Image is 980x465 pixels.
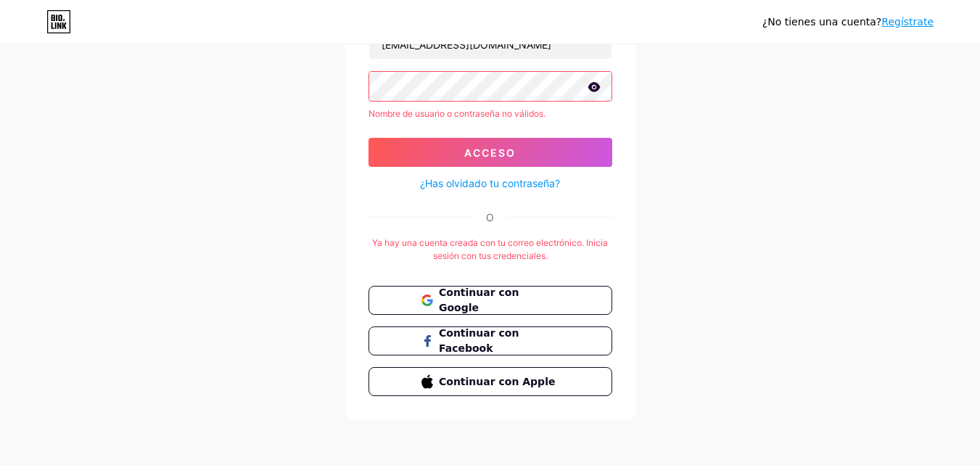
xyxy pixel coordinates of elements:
button: Continuar con Apple [368,367,612,396]
font: Continuar con Facebook [439,327,519,354]
font: Continuar con Apple [439,376,555,387]
button: Continuar con Facebook [368,326,612,355]
a: ¿Has olvidado tu contraseña? [420,176,560,191]
a: Regístrate [881,16,934,28]
input: Nombre de usuario [369,30,612,59]
button: Continuar con Google [368,286,612,315]
button: Acceso [368,138,612,167]
font: ¿Has olvidado tu contraseña? [420,177,560,189]
font: Acceso [464,147,516,159]
font: ¿No tienes una cuenta? [762,16,881,28]
font: O [486,211,494,223]
font: Continuar con Google [439,287,519,313]
font: Nombre de usuario o contraseña no válidos. [368,108,545,119]
font: Ya hay una cuenta creada con tu correo electrónico. Inicia sesión con tus credenciales. [372,237,608,261]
